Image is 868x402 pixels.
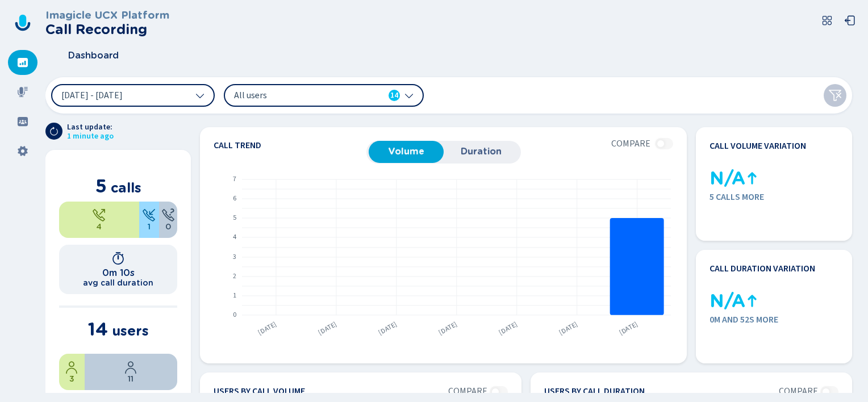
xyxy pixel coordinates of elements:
[390,90,398,101] span: 14
[85,354,177,390] div: 78.57%
[233,213,236,223] text: 5
[8,139,37,164] div: Settings
[779,386,818,396] span: Compare
[139,202,159,238] div: 20%
[233,194,236,203] text: 6
[96,222,102,231] span: 4
[444,141,519,162] button: Duration
[710,315,838,325] span: 0m and 52s more
[214,141,366,150] h4: Call trend
[710,263,815,274] h4: Call duration variation
[611,139,650,149] span: Compare
[449,146,513,157] span: Duration
[710,168,745,189] span: N/A
[17,86,28,98] svg: mic-fill
[67,123,114,132] span: Last update:
[17,57,28,68] svg: dashboard-filled
[710,192,838,202] span: 5 calls more
[745,294,759,308] svg: kpi-up
[111,252,125,265] svg: timer
[233,291,236,300] text: 1
[256,319,278,337] text: [DATE]
[233,252,236,262] text: 3
[195,91,205,100] svg: chevron-down
[214,386,305,397] h4: Users by call volume
[710,169,728,187] div: 0 calls in the previous period, impossible to calculate the % variation
[102,267,135,278] h1: 0m 10s
[233,232,236,242] text: 4
[49,127,59,136] svg: arrow-clockwise
[92,208,106,222] svg: telephone-outbound
[165,222,171,231] span: 0
[51,84,215,107] button: [DATE] - [DATE]
[142,208,156,222] svg: telephone-inbound
[437,319,459,337] text: [DATE]
[557,319,579,337] text: [DATE]
[161,208,175,222] svg: unknown-call
[544,386,645,397] h4: Users by call duration
[745,171,759,185] svg: kpi-up
[59,202,139,238] div: 80%
[233,310,236,320] text: 0
[448,386,487,396] span: Compare
[710,141,806,151] h4: Call volume variation
[159,202,177,238] div: 0%
[59,354,85,390] div: 21.43%
[88,318,108,340] span: 14
[234,89,365,102] span: All users
[111,179,141,196] span: calls
[374,146,438,157] span: Volume
[316,319,339,337] text: [DATE]
[824,84,846,107] button: Clear filters
[68,51,119,61] span: Dashboard
[95,175,107,197] span: 5
[8,79,37,104] div: Recordings
[617,319,640,337] text: [DATE]
[61,91,123,100] span: [DATE] - [DATE]
[377,319,399,337] text: [DATE]
[710,292,728,310] div: 0 calls in the previous period, impossible to calculate the % variation
[828,89,842,102] svg: funnel-disabled
[8,109,37,134] div: Groups
[779,386,838,397] section: No data for 11 Sep 2025 - 17 Sep 2025
[404,91,414,100] svg: chevron-down
[148,222,151,231] span: 1
[17,116,28,127] svg: groups-filled
[448,386,508,397] section: No data for 11 Sep 2025 - 17 Sep 2025
[8,50,37,75] div: Dashboard
[45,22,169,37] h2: Call Recording
[83,278,153,287] h2: avg call duration
[233,271,236,281] text: 2
[124,361,137,374] svg: user-profile
[67,132,114,141] span: 1 minute ago
[497,319,519,337] text: [DATE]
[112,323,149,339] span: users
[45,9,169,22] h3: Imagicle UCX Platform
[844,15,856,26] svg: box-arrow-left
[69,374,74,383] span: 3
[65,361,78,374] svg: user-profile
[710,291,745,312] span: N/A
[128,374,133,383] span: 11
[233,174,236,184] text: 7
[369,141,444,162] button: Volume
